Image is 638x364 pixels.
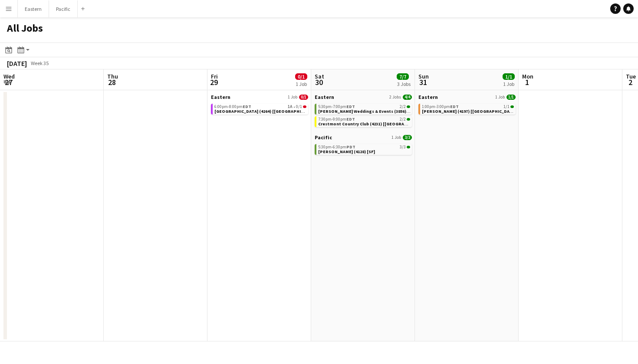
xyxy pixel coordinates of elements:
[318,104,410,114] a: 5:30pm-7:00pmEDT2/2[PERSON_NAME] Weddings & Events (3856) [[GEOGRAPHIC_DATA]]
[29,60,50,66] span: Week 35
[400,145,406,149] span: 3/3
[210,77,218,87] span: 29
[18,0,49,17] button: Eastern
[397,73,409,80] span: 7/7
[296,81,307,87] div: 1 Job
[422,105,459,109] span: 1:00pm-3:00pm
[318,121,430,127] span: Crestmont Country Club (4231) [NYC]
[315,94,412,134] div: Eastern2 Jobs4/45:30pm-7:00pmEDT2/2[PERSON_NAME] Weddings & Events (3856) [[GEOGRAPHIC_DATA]]7:30...
[503,105,510,109] span: 1/1
[296,105,302,109] span: 0/1
[214,108,350,114] span: Mount Kisco Country Club (4264) [NYC] - POSTPONED
[495,95,505,100] span: 1 Job
[403,135,412,140] span: 3/3
[214,104,306,114] a: 6:00pm-8:00pmEDT1A•0/1[GEOGRAPHIC_DATA] (4264) [[GEOGRAPHIC_DATA]] - POSTPONED
[315,72,324,80] span: Sat
[211,72,218,80] span: Fri
[391,135,401,140] span: 1 Job
[403,95,412,100] span: 4/4
[318,144,410,154] a: 5:30pm-6:30pmPDT3/3[PERSON_NAME] (4128) [SF]
[521,77,533,87] span: 1
[313,77,324,87] span: 30
[318,145,355,149] span: 5:30pm-6:30pm
[315,134,332,141] span: Pacific
[503,81,514,87] div: 1 Job
[626,72,636,80] span: Tue
[407,105,410,108] span: 2/2
[450,104,459,109] span: EDT
[422,104,514,114] a: 1:00pm-3:00pmEDT1/1[PERSON_NAME] (4197) [[GEOGRAPHIC_DATA]]
[422,108,517,114] span: Mish Dubinskiy (4197) [NYC]
[214,105,306,109] div: •
[318,108,454,114] span: Kyle Michelle Weddings & Events (3856) [NYC]
[315,94,334,100] span: Eastern
[397,81,411,87] div: 3 Jobs
[418,94,438,100] span: Eastern
[506,95,516,100] span: 1/1
[107,72,118,80] span: Thu
[418,94,516,100] a: Eastern1 Job1/1
[318,105,355,109] span: 5:30pm-7:00pm
[2,77,15,87] span: 27
[522,72,533,80] span: Mon
[407,146,410,148] span: 3/3
[106,77,118,87] span: 28
[211,94,308,116] div: Eastern1 Job0/16:00pm-8:00pmEDT1A•0/1[GEOGRAPHIC_DATA] (4264) [[GEOGRAPHIC_DATA]] - POSTPONED
[346,104,355,109] span: EDT
[318,117,355,121] span: 7:30pm-9:00pm
[288,105,293,109] span: 1A
[315,94,412,100] a: Eastern2 Jobs4/4
[407,118,410,121] span: 2/2
[417,77,429,87] span: 31
[211,94,308,100] a: Eastern1 Job0/1
[346,144,355,150] span: PDT
[211,94,230,100] span: Eastern
[303,105,306,108] span: 0/1
[418,72,429,80] span: Sun
[315,134,412,141] a: Pacific1 Job3/3
[389,95,401,100] span: 2 Jobs
[295,73,307,80] span: 0/1
[400,117,406,121] span: 2/2
[318,149,375,154] span: Megan Bohorquez (4128) [SF]
[625,77,636,87] span: 2
[7,59,27,68] div: [DATE]
[288,95,297,100] span: 1 Job
[318,116,410,126] a: 7:30pm-9:00pmEDT2/2Crestmont Country Club (4231) [[GEOGRAPHIC_DATA]]
[243,104,251,109] span: EDT
[49,0,78,17] button: Pacific
[214,105,251,109] span: 6:00pm-8:00pm
[315,134,412,157] div: Pacific1 Job3/35:30pm-6:30pmPDT3/3[PERSON_NAME] (4128) [SF]
[3,72,15,80] span: Wed
[400,105,406,109] span: 2/2
[510,105,514,108] span: 1/1
[418,94,516,116] div: Eastern1 Job1/11:00pm-3:00pmEDT1/1[PERSON_NAME] (4197) [[GEOGRAPHIC_DATA]]
[503,73,515,80] span: 1/1
[299,95,308,100] span: 0/1
[346,116,355,122] span: EDT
